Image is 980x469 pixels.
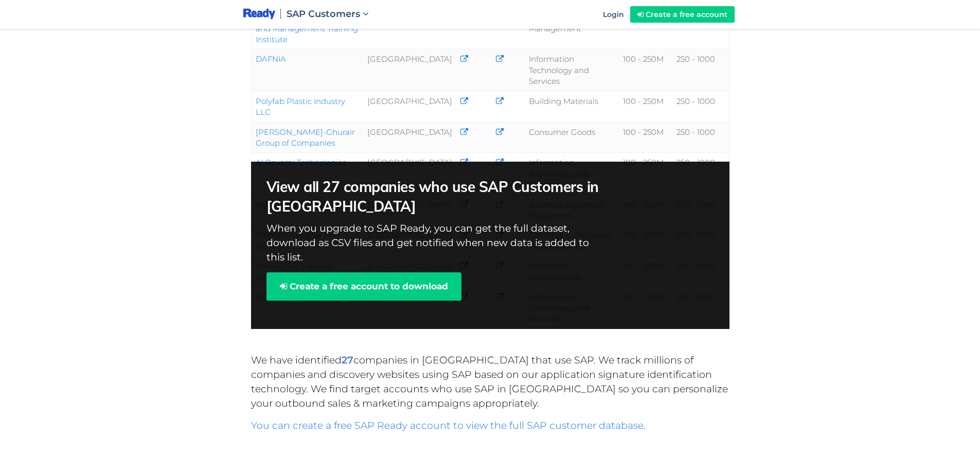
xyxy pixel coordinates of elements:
[243,8,276,21] img: logo
[266,272,461,300] a: Create a free account to download
[603,10,624,19] span: Login
[256,54,286,64] a: DAFNIA
[672,49,729,91] td: 250 - 1000
[672,122,729,153] td: 250 - 1000
[672,153,729,195] td: 250 - 1000
[363,122,456,153] td: [GEOGRAPHIC_DATA]
[251,419,729,433] p: .
[251,420,644,431] a: You can create a free SAP Ready account to view the full SAP customer database
[525,49,619,91] td: Information Technology and Services
[363,91,456,122] td: [GEOGRAPHIC_DATA]
[619,122,672,153] td: 100 - 250M
[630,6,735,23] a: Create a free account
[619,49,672,91] td: 100 - 250M
[342,354,353,366] strong: 27
[363,153,456,195] td: [GEOGRAPHIC_DATA]
[525,91,619,122] td: Building Materials
[363,49,456,91] td: [GEOGRAPHIC_DATA]
[266,177,633,216] h2: View all 27 companies who use SAP Customers in [GEOGRAPHIC_DATA]
[619,91,672,122] td: 100 - 250M
[525,153,619,195] td: Information Technology and Services
[256,127,355,148] a: [PERSON_NAME]-Ghurair Group of Companies
[672,91,729,122] td: 250 - 1000
[266,177,714,265] div: When you upgrade to SAP Ready, you can get the full dataset, download as CSV files and get notifi...
[256,158,346,167] a: Al Reyami Technologies
[256,96,345,117] a: Polyfab Plastic Industry LLC
[597,2,630,27] a: Login
[251,353,729,411] p: We have identified companies in [GEOGRAPHIC_DATA] that use SAP. We track millions of companies an...
[287,8,360,20] span: SAP Customers
[619,153,672,195] td: 100 - 250M
[525,122,619,153] td: Consumer Goods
